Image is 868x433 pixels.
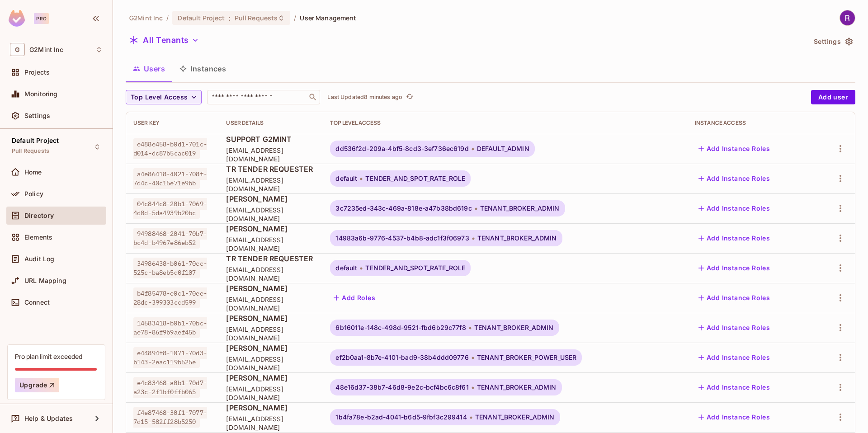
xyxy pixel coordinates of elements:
button: Top Level Access [126,90,202,104]
span: [EMAIL_ADDRESS][DOMAIN_NAME] [226,325,316,342]
span: : [228,14,231,22]
li: / [294,14,296,22]
span: DEFAULT_ADMIN [477,145,529,152]
span: TENANT_BROKER_ADMIN [477,384,557,391]
span: [EMAIL_ADDRESS][DOMAIN_NAME] [226,385,316,402]
span: Default Project [178,14,225,22]
p: Last Updated 8 minutes ago [327,94,402,101]
button: refresh [404,92,415,103]
button: Instances [172,57,233,80]
span: [EMAIL_ADDRESS][DOMAIN_NAME] [226,414,316,432]
span: a4e86418-4021-708f-7d4c-40c15e71e9bb [133,168,207,189]
span: [PERSON_NAME] [226,194,316,204]
img: SReyMgAAAABJRU5ErkJggg== [9,10,25,27]
div: Top Level Access [330,119,680,127]
span: Policy [24,190,43,198]
span: [PERSON_NAME] [226,343,316,353]
span: [EMAIL_ADDRESS][DOMAIN_NAME] [226,146,316,163]
span: 94988468-2041-70b7-bc4d-b4967e86eb52 [133,228,207,249]
span: Connect [24,299,50,306]
span: Pull Requests [235,14,278,22]
span: [PERSON_NAME] [226,283,316,293]
button: Add user [811,90,855,104]
button: Add Instance Roles [695,231,774,245]
span: e4c83468-a0b1-70d7-a23c-2f1bf0ffb065 [133,377,207,398]
button: Upgrade [15,378,59,392]
span: [EMAIL_ADDRESS][DOMAIN_NAME] [226,206,316,223]
span: [EMAIL_ADDRESS][DOMAIN_NAME] [226,235,316,253]
span: e488e458-b0d1-701c-d014-dc87b5cac019 [133,138,207,159]
span: G [10,43,25,56]
span: TR TENDER REQUESTER [226,164,316,174]
span: refresh [406,93,414,102]
span: ef2b0aa1-8b7e-4101-bad9-38b4ddd09776 [335,354,468,361]
span: Top Level Access [131,92,188,103]
span: TENANT_BROKER_ADMIN [475,414,555,421]
button: Add Instance Roles [695,291,774,305]
span: 14983a6b-9776-4537-b4b8-adc1f3f06973 [335,235,469,242]
span: Elements [24,234,52,241]
span: User Management [300,14,356,22]
div: Pro [34,13,49,24]
span: dd536f2d-209a-4bf5-8cd3-3ef736ec619d [335,145,468,152]
span: [EMAIL_ADDRESS][DOMAIN_NAME] [226,295,316,312]
span: default [335,264,357,272]
button: Add Instance Roles [695,350,774,365]
button: Add Instance Roles [695,171,774,186]
span: Default Project [12,137,59,144]
span: [PERSON_NAME] [226,313,316,323]
img: Renato Rabdishta [840,10,855,25]
span: Monitoring [24,90,58,98]
div: User Key [133,119,212,127]
span: 48e16d37-38b7-46d8-9e2c-bcf4bc6c8f61 [335,384,468,391]
span: Workspace: G2Mint Inc [29,46,63,53]
span: [EMAIL_ADDRESS][DOMAIN_NAME] [226,265,316,282]
span: TENDER_AND_SPOT_RATE_ROLE [365,264,465,272]
span: 1b4fa78e-b2ad-4041-b6d5-9fbf3c299414 [335,414,467,421]
button: Add Instance Roles [695,380,774,395]
span: TENANT_BROKER_ADMIN [477,235,557,242]
button: Add Instance Roles [695,261,774,275]
button: Add Instance Roles [695,410,774,424]
span: f4e87468-30f1-7077-7d15-582ff28b5250 [133,407,207,428]
span: [EMAIL_ADDRESS][DOMAIN_NAME] [226,355,316,372]
div: Pro plan limit exceeded [15,352,82,361]
span: URL Mapping [24,277,66,284]
button: Add Instance Roles [695,141,774,156]
span: TENANT_BROKER_ADMIN [474,324,554,331]
span: Pull Requests [12,147,49,155]
span: the active workspace [129,14,163,22]
button: Add Roles [330,291,379,305]
span: SUPPORT G2MINT [226,134,316,144]
span: e44894f8-1071-70d3-b143-2eac119b525e [133,347,207,368]
span: Audit Log [24,255,54,263]
li: / [166,14,169,22]
div: Instance Access [695,119,808,127]
span: [PERSON_NAME] [226,403,316,413]
button: Users [126,57,172,80]
span: Home [24,169,42,176]
span: TR TENDER REQUESTER [226,254,316,264]
span: TENANT_BROKER_POWER_USER [477,354,577,361]
span: Help & Updates [24,415,73,422]
span: 3c7235ed-343c-469a-818e-a47b38bd619c [335,205,472,212]
span: Projects [24,69,50,76]
span: TENANT_BROKER_ADMIN [480,205,560,212]
span: Settings [24,112,50,119]
span: [PERSON_NAME] [226,224,316,234]
span: 04c844c8-20b1-7069-4d0d-5da4939b20bc [133,198,207,219]
button: Add Instance Roles [695,320,774,335]
span: Click to refresh data [402,92,415,103]
button: Add Instance Roles [695,201,774,216]
span: TENDER_AND_SPOT_RATE_ROLE [365,175,465,182]
span: [EMAIL_ADDRESS][DOMAIN_NAME] [226,176,316,193]
span: [PERSON_NAME] [226,373,316,383]
span: 6b16011e-148c-498d-9521-fbd6b29c77f8 [335,324,466,331]
span: 34986438-b061-70cc-525c-ba8eb5d0f107 [133,258,207,278]
span: b4f85478-e0c1-70ee-28dc-399303ccd599 [133,287,207,308]
button: All Tenants [126,33,203,47]
span: default [335,175,357,182]
span: 14683418-b0b1-70bc-ae78-86f9b9aef45b [133,317,207,338]
span: Directory [24,212,54,219]
div: User Details [226,119,316,127]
